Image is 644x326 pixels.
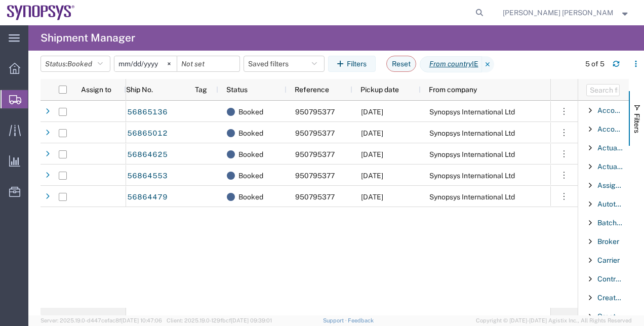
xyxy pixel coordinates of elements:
[429,150,515,158] span: Synopsys International Ltd
[597,144,623,152] span: Actual delivery date
[231,317,272,323] span: [DATE] 09:39:01
[429,193,515,201] span: Synopsys International Ltd
[41,56,110,72] button: Status:Booked
[295,108,335,116] span: 950795377
[238,165,263,186] span: Booked
[361,172,383,180] span: 09/19/2025
[597,162,623,171] span: Actual ship date
[597,106,623,114] span: Account
[476,316,632,325] span: Copyright © [DATE]-[DATE] Agistix Inc., All Rights Reserved
[41,25,135,51] h4: Shipment Manager
[597,125,623,133] span: Account carrier identifier
[502,7,630,19] button: [PERSON_NAME] [PERSON_NAME]
[597,200,623,208] span: Autotender progress
[597,181,623,189] span: Assign to
[361,129,383,137] span: 09/19/2025
[360,86,399,94] span: Pickup date
[295,150,335,158] span: 950795377
[585,59,605,69] div: 5 of 5
[295,86,329,94] span: Reference
[597,275,623,283] span: Contract rate
[177,56,239,71] input: Not set
[578,101,629,315] div: Filter List 66 Filters
[295,172,335,180] span: 950795377
[586,84,620,96] input: Filter Columns Input
[361,193,383,201] span: 09/19/2025
[127,168,168,184] a: 56864553
[597,219,623,227] span: Batch ID
[81,86,111,94] span: Assign to
[361,150,383,158] span: 09/19/2025
[195,86,207,94] span: Tag
[429,59,472,69] i: From country
[67,60,92,68] span: Booked
[348,317,374,323] a: Feedback
[429,108,515,116] span: Synopsys International Ltd
[7,5,75,20] img: logo
[126,86,153,94] span: Ship No.
[295,129,335,137] span: 950795377
[503,7,614,18] span: Marilia de Melo Fernandes
[167,317,272,323] span: Client: 2025.19.0-129fbcf
[295,193,335,201] span: 950795377
[597,294,623,302] span: Create date
[41,317,162,323] span: Server: 2025.19.0-d447cefac8f
[121,317,162,323] span: [DATE] 10:47:06
[633,113,641,133] span: Filters
[323,317,348,323] a: Support
[597,237,619,246] span: Broker
[429,129,515,137] span: Synopsys International Ltd
[238,186,263,208] span: Booked
[429,172,515,180] span: Synopsys International Ltd
[244,56,325,72] button: Saved filters
[127,147,168,163] a: 56864625
[127,104,168,120] a: 56865136
[328,56,376,72] button: Filters
[238,144,263,165] span: Booked
[114,56,177,71] input: Not set
[386,56,416,72] button: Reset
[238,101,263,123] span: Booked
[226,86,248,94] span: Status
[597,256,620,264] span: Carrier
[420,56,482,72] span: From country IE
[361,108,383,116] span: 09/19/2025
[597,312,623,320] span: Created by
[127,189,168,206] a: 56864479
[238,123,263,144] span: Booked
[429,86,477,94] span: From company
[127,126,168,142] a: 56865012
